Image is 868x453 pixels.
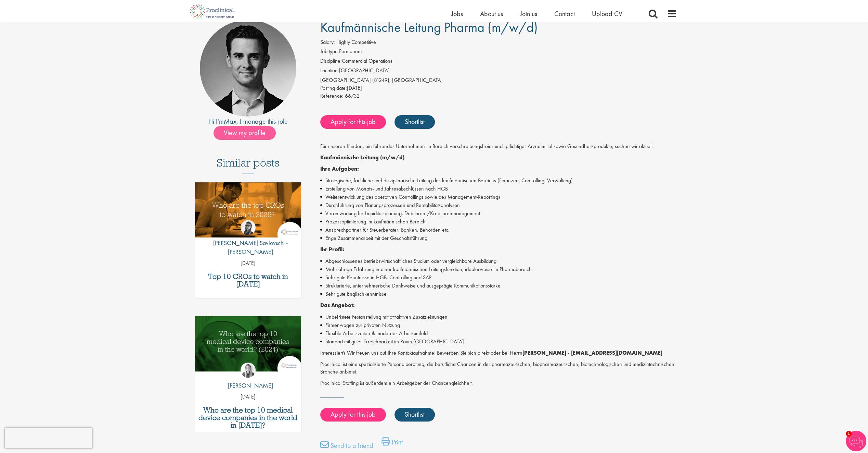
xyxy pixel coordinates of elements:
li: Strukturierte, unternehmerische Denkweise und ausgeprägte Kommunikationsstärke [320,282,677,290]
a: Shortlist [394,408,435,421]
li: Strategische, fachliche und disziplinarische Leitung des kaufmännischen Bereichs (Finanzen, Contr... [320,176,677,185]
span: Posting date: [320,84,347,91]
a: Shortlist [394,115,435,129]
li: Commercial Operations [320,57,677,67]
a: Link to a post [195,316,301,377]
label: Discipline: [320,57,342,65]
li: Erstellung von Monats- und Jahresabschlüssen nach HGB [320,185,677,193]
a: Contact [554,9,575,18]
p: [DATE] [195,259,301,267]
strong: [PERSON_NAME] - [EMAIL_ADDRESS][DOMAIN_NAME] [522,349,662,356]
strong: Ihr Profil: [320,246,344,253]
p: Proclinical Staffing ist außerdem ein Arbeitgeber der Chancengleichheit. [320,379,677,387]
p: Interessiert? Wir freuen uns auf Ihre Kontaktaufnahme! Bewerben Sie sich direkt oder bei Herrn [320,349,677,357]
li: Standort mit guter Erreichbarkeit im Raum [GEOGRAPHIC_DATA] [320,338,677,346]
p: Für unseren Kunden, ein führendes Unternehmen im Bereich verschreibungsfreier und -pflichtiger Ar... [320,143,677,150]
a: Max [224,117,236,126]
img: Theodora Savlovschi - Wicks [241,220,256,235]
strong: Ihre Aufgaben: [320,165,359,172]
li: Sehr gute Kenntnisse in HGB, Controlling und SAP [320,273,677,282]
img: Top 10 CROs 2025 | Proclinical [195,182,301,237]
a: Apply for this job [320,115,386,129]
li: Sehr gute Englischkenntnisse [320,290,677,298]
a: Theodora Savlovschi - Wicks [PERSON_NAME] Savlovschi - [PERSON_NAME] [195,220,301,259]
span: 1 [846,431,852,437]
a: Who are the top 10 medical device companies in the world in [DATE]? [198,406,298,429]
li: Ansprechpartner für Steuerberater, Banken, Behörden etc. [320,226,677,234]
h3: Similar posts [217,157,280,173]
li: Weiterentwicklung des operativen Controllings sowie des Management-Reportings [320,193,677,201]
li: Durchführung von Planungsprozessen und Rentabilitätsanalysen [320,201,677,209]
iframe: reCAPTCHA [5,428,92,448]
img: imeage of recruiter Max Slevogt [200,20,296,117]
a: View my profile [213,127,283,136]
p: Proclinical ist eine spezialisierte Personalberatung, die berufliche Chancen in der pharmazeutisc... [320,360,677,376]
label: Reference: [320,92,344,100]
a: Join us [520,9,537,18]
strong: Kaufmännische Leitung (m/w/d) [320,154,405,161]
li: Enge Zusammenarbeit mit der Geschäftsführung [320,234,677,242]
a: Apply for this job [320,408,386,421]
li: Permanent [320,48,677,57]
a: Upload CV [592,9,622,18]
li: Prozessoptimierung im kaufmännischen Bereich [320,218,677,226]
p: [PERSON_NAME] Savlovschi - [PERSON_NAME] [195,238,301,256]
img: Hannah Burke [241,363,256,378]
a: About us [480,9,503,18]
div: Job description [320,143,677,387]
img: Top 10 Medical Device Companies 2024 [195,316,301,371]
li: [GEOGRAPHIC_DATA] [320,67,677,76]
li: Abgeschlossenes betriebswirtschaftliches Studium oder vergleichbare Ausbildung [320,257,677,265]
span: View my profile [213,126,276,140]
div: Hi I'm , I manage this role [191,117,305,126]
span: Kaufmännische Leitung Pharma (m/w/d) [320,19,538,36]
li: Flexible Arbeitszeiten & modernes Arbeitsumfeld [320,329,677,338]
a: Print [381,437,403,451]
strong: Das Angebot: [320,302,355,309]
img: Chatbot [846,431,866,451]
span: 66732 [345,92,360,99]
label: Salary: [320,38,335,46]
li: Firmenwagen zur privaten Nutzung [320,321,677,329]
label: Job type: [320,48,339,56]
p: [PERSON_NAME] [223,381,273,390]
span: Highly Competitive [336,38,376,46]
a: Jobs [451,9,463,18]
li: Mehrjährige Erfahrung in einer kaufmännischen Leitungsfunktion, idealerweise im Pharmabereich [320,265,677,273]
p: [DATE] [195,393,301,401]
li: Verantwortung für Liquiditätsplanung, Debitoren-/Kreditorenmanagement [320,209,677,218]
a: Link to a post [195,182,301,243]
li: Unbefristete Festanstellung mit attraktiven Zusatzleistungen [320,313,677,321]
a: Top 10 CROs to watch in [DATE] [198,273,298,288]
div: [GEOGRAPHIC_DATA] (81249), [GEOGRAPHIC_DATA] [320,76,677,84]
a: Hannah Burke [PERSON_NAME] [223,363,273,393]
label: Location: [320,67,339,75]
div: [DATE] [320,84,677,92]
